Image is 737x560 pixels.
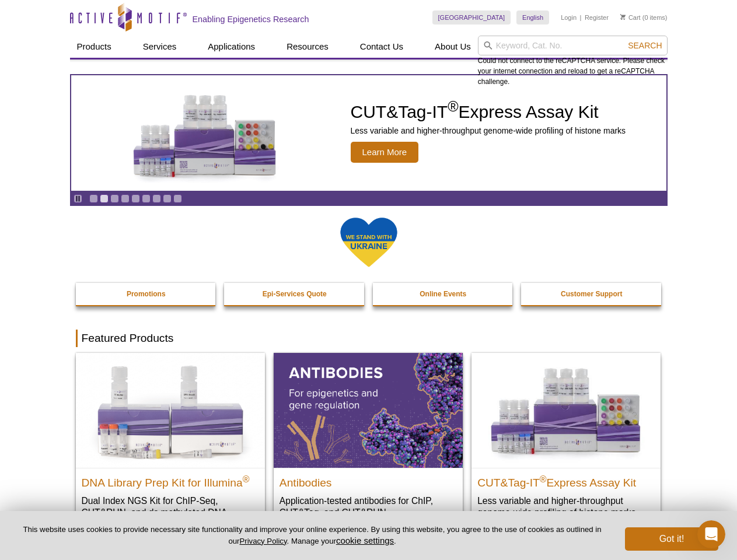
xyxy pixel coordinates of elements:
h2: Enabling Epigenetics Research [193,14,309,24]
a: Go to slide 6 [142,194,151,203]
div: Could not connect to the reCAPTCHA service. Please check your internet connection and reload to g... [478,36,668,87]
img: We Stand With Ukraine [340,216,398,268]
a: All Antibodies Antibodies Application-tested antibodies for ChIP, CUT&Tag, and CUT&RUN. [274,353,463,530]
a: Contact Us [353,36,410,58]
li: (0 items) [620,10,668,24]
h2: Featured Products [76,330,662,347]
img: All Antibodies [274,353,463,467]
p: This website uses cookies to provide necessary site functionality and improve your online experie... [19,524,606,547]
a: Cart [620,13,641,22]
a: Customer Support [521,283,662,305]
a: Privacy Policy [239,537,287,545]
input: Keyword, Cat. No. [478,36,668,55]
a: Go to slide 1 [89,194,98,203]
a: Go to slide 2 [100,194,109,203]
sup: ® [243,474,250,484]
strong: Promotions [127,290,166,298]
a: DNA Library Prep Kit for Illumina DNA Library Prep Kit for Illumina® Dual Index NGS Kit for ChIP-... [76,353,265,541]
strong: Epi-Services Quote [263,290,327,298]
a: CUT&Tag-IT® Express Assay Kit CUT&Tag-IT®Express Assay Kit Less variable and higher-throughput ge... [471,353,661,530]
strong: Customer Support [561,290,622,298]
li: | [580,10,582,24]
a: Applications [201,36,262,58]
strong: Online Events [420,290,466,298]
a: Resources [280,36,336,58]
a: English [516,10,549,24]
h2: DNA Library Prep Kit for Illumina [82,471,259,489]
button: cookie settings [336,535,394,545]
iframe: Intercom live chat [697,520,725,548]
sup: ® [540,474,547,484]
a: Services [136,36,184,58]
span: Search [628,41,662,50]
a: Go to slide 9 [173,194,182,203]
a: Toggle autoplay [74,194,82,203]
p: Dual Index NGS Kit for ChIP-Seq, CUT&RUN, and ds methylated DNA assays. [82,495,259,530]
h2: Antibodies [280,471,457,489]
a: Go to slide 3 [110,194,119,203]
a: Go to slide 5 [131,194,140,203]
a: Go to slide 4 [121,194,130,203]
button: Got it! [625,527,718,551]
a: Products [70,36,118,58]
button: Search [624,40,665,51]
img: DNA Library Prep Kit for Illumina [76,353,265,467]
img: Your Cart [620,14,626,20]
a: Online Events [373,283,514,305]
a: Go to slide 7 [152,194,161,203]
a: Login [561,13,577,22]
a: Promotions [76,283,217,305]
h2: CUT&Tag-IT Express Assay Kit [477,471,655,489]
a: [GEOGRAPHIC_DATA] [432,10,511,24]
img: CUT&Tag-IT® Express Assay Kit [471,353,661,467]
p: Application-tested antibodies for ChIP, CUT&Tag, and CUT&RUN. [280,495,457,519]
a: Epi-Services Quote [224,283,365,305]
a: About Us [428,36,478,58]
p: Less variable and higher-throughput genome-wide profiling of histone marks​. [477,495,655,519]
a: Go to slide 8 [163,194,172,203]
a: Register [585,13,609,22]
